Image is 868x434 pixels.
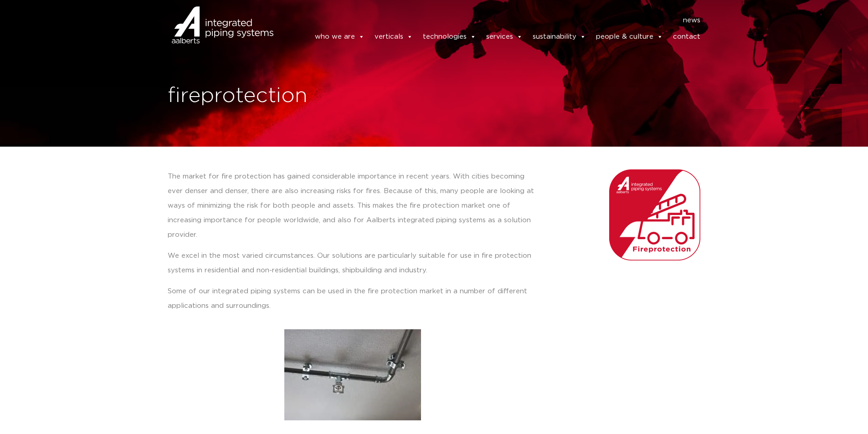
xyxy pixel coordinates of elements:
a: who we are [315,28,365,46]
a: contact [673,28,700,46]
a: sustainability [533,28,586,46]
a: services [486,28,523,46]
a: technologies [423,28,476,46]
p: We excel in the most varied circumstances. Our solutions are particularly suitable for use in fir... [168,249,538,278]
p: Some of our integrated piping systems can be used in the fire protection market in a number of di... [168,284,538,313]
a: people & culture [596,28,663,46]
a: news [683,13,700,28]
h1: fireprotection [168,82,430,111]
nav: Menu [287,13,701,28]
a: verticals [375,28,413,46]
img: Aalberts_IPS_icon_fireprotection_rgb [609,169,700,260]
p: The market for fire protection has gained considerable importance in recent years. With cities be... [168,169,538,242]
